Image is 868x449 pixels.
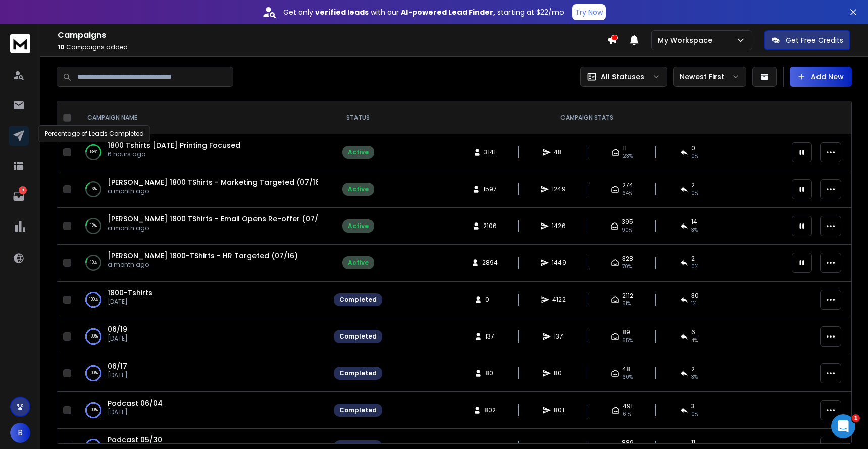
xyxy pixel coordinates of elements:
span: 61 % [623,410,631,418]
a: [PERSON_NAME] 1800 TShirts - Marketing Targeted (07/16) [108,177,323,187]
span: 3141 [484,148,496,156]
span: 0 [691,144,695,152]
p: Try Now [575,7,603,17]
span: 137 [485,332,495,341]
span: 2 [691,365,695,373]
p: 100 % [89,405,98,415]
div: Completed [339,332,377,341]
span: 2112 [622,292,633,300]
span: 23 % [623,152,633,160]
a: 1800 Tshirts [DATE] Printing Focused [108,140,240,150]
span: 65 % [622,336,633,345]
button: B [10,423,30,443]
div: Active [348,148,369,156]
span: 60 % [622,373,633,381]
span: 80 [554,369,564,377]
span: 2894 [482,259,498,267]
span: 2 [691,181,695,189]
p: Campaigns added [58,43,607,51]
div: Active [348,259,369,267]
td: 12%[PERSON_NAME] 1800 TShirts - Email Opens Re-offer (07/16)a month ago [75,208,328,245]
p: Get Free Credits [786,35,843,45]
p: 6 hours ago [108,150,240,158]
span: 70 % [622,263,632,271]
div: Completed [339,296,377,304]
p: 100 % [89,295,98,305]
span: 328 [622,255,633,263]
p: [DATE] [108,334,128,343]
p: 16 % [90,184,97,194]
p: Get only with our starting at $22/mo [283,7,564,17]
td: 100%1800-Tshirts[DATE] [75,282,328,318]
div: Active [348,222,369,230]
p: 10 % [90,258,97,268]
span: 889 [622,439,634,447]
iframe: Intercom live chat [831,414,855,438]
a: 06/17 [108,361,127,371]
p: My Workspace [658,35,717,45]
button: Try Now [572,4,606,20]
p: 12 % [90,221,97,231]
th: CAMPAIGN NAME [75,101,328,134]
p: a month ago [108,224,318,232]
span: 1249 [552,185,566,193]
td: 100%Podcast 06/04[DATE] [75,392,328,429]
a: Podcast 05/30 [108,435,162,445]
td: 58%1800 Tshirts [DATE] Printing Focused6 hours ago [75,134,328,171]
img: logo [10,34,30,53]
span: 274 [622,181,633,189]
span: 0 % [691,263,698,271]
span: 0 % [691,152,698,160]
p: 100 % [89,368,98,378]
div: Completed [339,406,377,414]
span: 14 [691,218,697,226]
p: 58 % [90,147,97,157]
span: 3 % [691,226,698,234]
button: Add New [790,67,852,87]
h1: Campaigns [58,29,607,41]
span: 1449 [552,259,566,267]
span: 11 [623,144,627,152]
a: Podcast 06/04 [108,398,163,408]
strong: AI-powered Lead Finder, [401,7,495,17]
p: [DATE] [108,298,152,306]
a: 06/19 [108,324,127,334]
p: [DATE] [108,408,163,416]
span: 10 [58,43,65,51]
span: 137 [554,332,564,341]
span: 801 [554,406,564,414]
span: 6 [691,328,695,336]
p: All Statuses [601,72,644,82]
th: CAMPAIGN STATS [388,101,786,134]
a: [PERSON_NAME] 1800 TShirts - Email Opens Re-offer (07/16) [108,214,329,224]
span: 1597 [483,185,497,193]
span: 4122 [552,296,566,304]
strong: verified leads [315,7,369,17]
td: 16%[PERSON_NAME] 1800 TShirts - Marketing Targeted (07/16)a month ago [75,171,328,208]
span: 802 [484,406,496,414]
button: Get Free Credits [764,30,850,50]
span: 64 % [622,189,632,197]
td: 10%[PERSON_NAME] 1800-TShirts - HR Targeted (07/16)a month ago [75,245,328,282]
span: 0 % [691,189,698,197]
p: 5 [19,186,27,194]
a: 5 [9,186,29,206]
span: 491 [623,402,633,410]
p: a month ago [108,187,318,195]
span: 80 [485,369,495,377]
th: STATUS [328,101,388,134]
span: 2 [691,255,695,263]
td: 100%06/17[DATE] [75,355,328,392]
div: Active [348,185,369,193]
span: 89 [622,328,630,336]
span: 3 [691,402,695,410]
span: 1426 [552,222,566,230]
span: 48 [554,148,564,156]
